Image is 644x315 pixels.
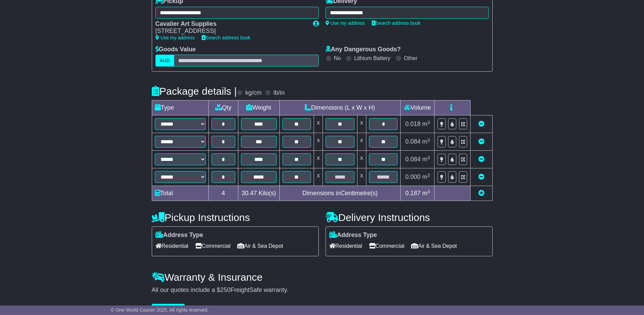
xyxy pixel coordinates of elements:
label: Goods Value [155,46,196,53]
span: m [422,173,430,180]
a: Add new item [478,190,484,197]
span: 0.187 [405,190,421,197]
td: x [357,133,366,151]
a: Remove this item [478,121,484,127]
td: x [314,115,323,133]
span: 0.084 [405,156,421,163]
span: m [422,190,430,197]
sup: 3 [427,155,430,160]
span: m [422,121,430,127]
span: 250 [220,286,231,293]
h4: Pickup Instructions [152,212,319,223]
td: x [357,151,366,168]
td: x [357,168,366,186]
label: Address Type [329,231,377,239]
td: x [357,115,366,133]
span: Air & Sea Depot [411,241,457,251]
td: Dimensions in Centimetre(s) [279,186,401,201]
td: Volume [401,100,435,115]
a: Remove this item [478,156,484,163]
td: 4 [208,186,238,201]
span: 0.000 [405,173,421,180]
td: Weight [238,100,279,115]
a: Search address book [202,35,251,40]
span: m [422,156,430,163]
h4: Package details | [152,86,237,97]
span: Air & Sea Depot [237,241,283,251]
sup: 3 [427,120,430,125]
span: m [422,138,430,145]
a: Use my address [155,35,195,40]
label: lb/in [273,89,284,97]
span: 0.084 [405,138,421,145]
div: Cavalier Art Supplies [155,20,306,28]
span: Commercial [369,241,404,251]
td: Dimensions (L x W x H) [279,100,401,115]
td: x [314,133,323,151]
span: 30.47 [242,190,257,197]
a: Remove this item [478,138,484,145]
sup: 3 [427,173,430,178]
a: Remove this item [478,173,484,180]
sup: 3 [427,189,430,194]
label: Any Dangerous Goods? [326,46,401,53]
span: 0.018 [405,121,421,127]
td: Total [152,186,208,201]
span: Residential [329,241,362,251]
div: All our quotes include a $ FreightSafe warranty. [152,286,493,294]
label: No [334,55,341,61]
h4: Delivery Instructions [326,212,493,223]
label: AUD [155,55,174,67]
a: Use my address [326,20,365,26]
label: kg/cm [245,89,261,97]
label: Other [404,55,418,61]
span: Residential [155,241,188,251]
span: Commercial [195,241,231,251]
td: Kilo(s) [238,186,279,201]
label: Lithium Battery [354,55,390,61]
td: x [314,151,323,168]
span: © One World Courier 2025. All rights reserved. [111,307,209,313]
label: Address Type [155,231,203,239]
h4: Warranty & Insurance [152,272,493,283]
sup: 3 [427,137,430,143]
td: x [314,168,323,186]
div: [STREET_ADDRESS] [155,27,306,35]
td: Qty [208,100,238,115]
a: Search address book [372,20,421,26]
td: Type [152,100,208,115]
